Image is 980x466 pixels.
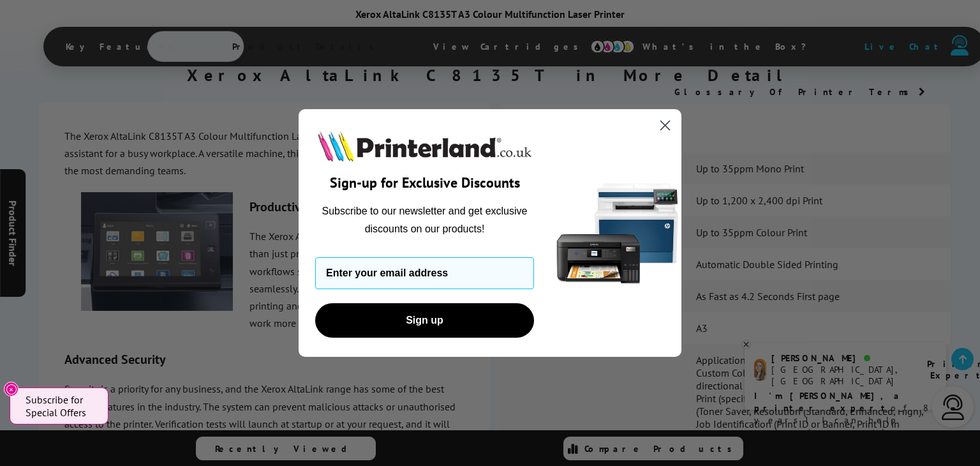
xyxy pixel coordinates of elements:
[322,206,528,234] span: Subscribe to our newsletter and get exclusive discounts on our products!
[315,257,534,289] input: Enter your email address
[4,382,19,396] button: Close
[26,393,96,419] span: Subscribe for Special Offers
[554,109,681,357] img: 5290a21f-4df8-4860-95f4-ea1e8d0e8904.png
[330,174,520,192] span: Sign-up for Exclusive Discounts
[654,114,676,137] button: Close dialog
[315,128,534,164] img: Printerland.co.uk
[315,303,534,338] button: Sign up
